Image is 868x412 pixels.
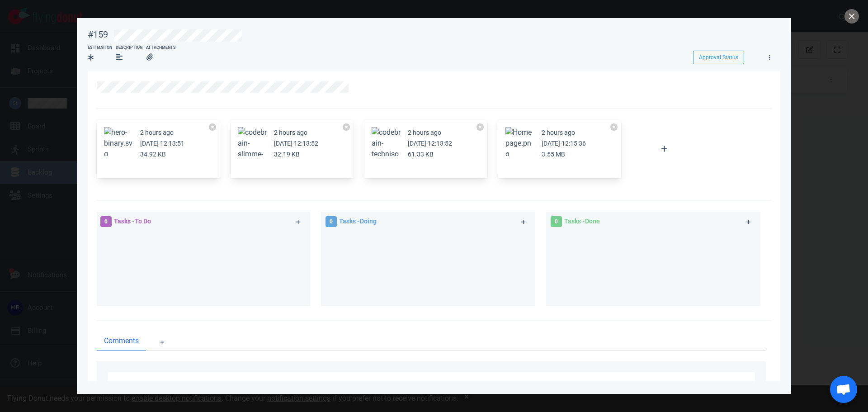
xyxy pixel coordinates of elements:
span: 0 [100,216,112,227]
small: 2 hours ago [408,129,441,136]
small: 2 hours ago [140,129,174,136]
div: Estimation [88,45,112,51]
button: Zoom image [372,127,401,170]
small: 32.19 KB [274,151,300,158]
span: 0 [325,216,337,227]
span: Tasks - Done [564,218,600,225]
small: [DATE] 12:13:51 [140,140,184,147]
small: [DATE] 12:13:52 [408,140,452,147]
div: #159 [88,29,108,40]
span: 0 [551,216,562,227]
small: [DATE] 12:15:36 [542,140,586,147]
span: Tasks - To Do [114,218,151,225]
small: 3.55 MB [542,151,565,158]
button: Zoom image [104,127,133,160]
button: close [844,9,859,24]
button: Zoom image [238,127,267,170]
small: 2 hours ago [542,129,575,136]
span: Tasks - Doing [339,218,377,225]
span: Comments [104,336,139,346]
small: 61.33 KB [408,151,434,158]
button: Zoom image [505,127,534,160]
div: Attachments [146,45,176,51]
small: [DATE] 12:13:52 [274,140,318,147]
small: 34.92 KB [140,151,166,158]
div: Open de chat [830,376,857,403]
div: Description [116,45,142,51]
button: Approval Status [693,51,744,64]
small: 2 hours ago [274,129,307,136]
